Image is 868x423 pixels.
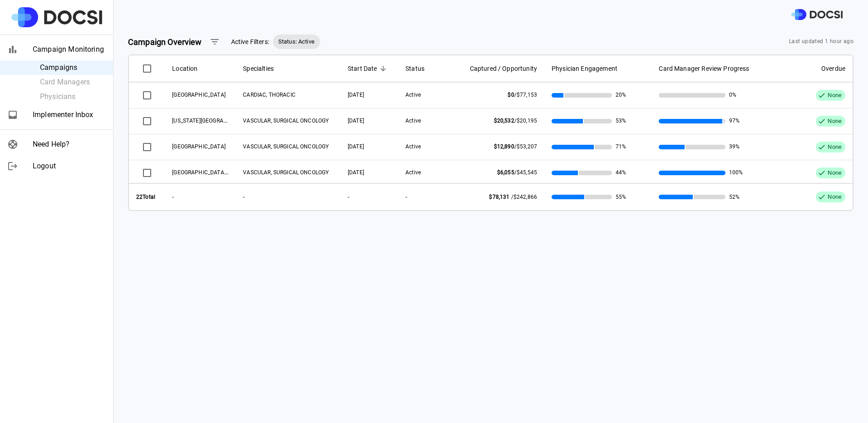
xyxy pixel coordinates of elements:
span: VASCULAR, SURGICAL ONCOLOGY [243,143,329,150]
span: Need Help? [33,139,106,150]
span: Status: Active [273,37,320,46]
span: 55% [616,192,626,202]
span: Start Date [348,63,391,74]
span: None [824,91,845,100]
span: / [494,118,537,124]
span: UCI Medical Center [172,143,226,150]
span: $45,545 [517,169,537,176]
span: 71% [616,143,626,151]
span: Start Date [348,63,377,74]
span: Overdue [776,63,845,74]
span: Implementer Inbox [33,109,106,120]
span: $20,195 [517,118,537,124]
span: Card Manager Review Progress [659,63,761,74]
span: 09/08/2025 [348,118,364,124]
span: CARDIAC, THORACIC [243,92,296,98]
span: Logout [33,161,106,172]
span: 53% [616,117,626,125]
span: 09/08/2025 [348,169,364,176]
span: / [489,194,537,200]
span: Last updated 1 hour ago [789,37,853,46]
span: 20% [616,91,626,99]
span: 44% [616,169,626,177]
span: UCI Medical Center - Outpatient [172,168,256,176]
img: DOCSI Logo [791,9,843,20]
span: None [824,192,845,202]
span: VASCULAR, SURGICAL ONCOLOGY [243,169,329,176]
span: VASCULAR, SURGICAL ONCOLOGY [243,118,329,124]
span: UCI Medical Center [172,92,226,98]
span: Captured / Opportunity [451,63,537,74]
span: $77,153 [517,92,537,98]
span: None [824,117,845,126]
span: $12,890 [494,143,514,150]
span: Specialties [243,63,333,74]
span: $53,207 [517,143,537,150]
span: Campaign Monitoring [33,44,106,55]
span: Status [405,63,424,74]
span: 0% [729,91,736,99]
span: 09/26/2025 [348,92,364,98]
span: 39% [729,143,740,151]
span: $78,131 [489,194,509,200]
span: Location [172,63,228,74]
span: California Irvine Advanced Care Center [172,117,254,124]
span: Campaigns [40,62,106,73]
span: $0 [508,92,514,98]
span: 100% [729,169,743,177]
span: Physician Engagement [552,63,644,74]
span: $20,532 [494,118,514,124]
span: Physician Engagement [552,63,617,74]
span: Captured / Opportunity [470,63,537,74]
span: Overdue [821,63,845,74]
span: Specialties [243,63,274,74]
span: None [824,143,845,152]
strong: 22 Total [136,194,155,200]
span: / [494,143,537,150]
span: $6,055 [497,169,514,176]
span: 09/08/2025 [348,143,364,150]
img: Site Logo [11,7,102,27]
span: Active [405,169,421,176]
strong: Campaign Overview [128,37,202,47]
th: - [398,183,444,210]
span: Card Manager Review Progress [659,63,749,74]
span: $242,866 [513,194,537,200]
span: Active Filters: [231,37,269,47]
span: Location [172,63,197,74]
th: - [165,183,236,210]
span: 97% [729,117,740,125]
span: Active [405,143,421,150]
th: - [236,183,340,210]
span: None [824,169,845,177]
span: 52% [729,192,740,202]
span: Active [405,92,421,98]
span: Status [405,63,436,74]
span: / [508,92,537,98]
span: / [497,169,537,176]
th: - [340,183,398,210]
span: Active [405,118,421,124]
